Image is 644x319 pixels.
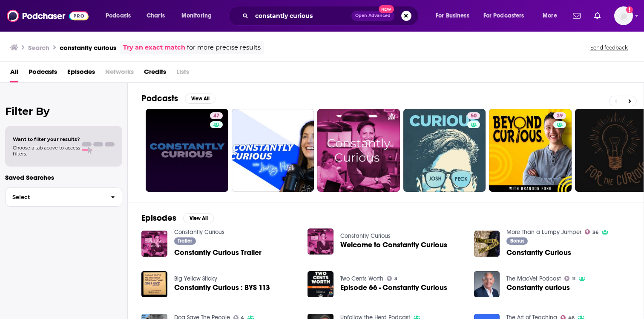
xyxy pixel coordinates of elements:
[506,284,570,291] a: Constantly curious
[176,65,189,82] span: Lists
[340,232,391,240] a: Constantly Curious
[430,9,480,23] button: open menu
[106,10,131,22] span: Podcasts
[13,145,80,157] span: Choose a tab above to access filters.
[569,9,584,23] a: Show notifications dropdown
[141,231,167,257] img: Constantly Curious Trailer
[483,10,524,22] span: For Podcasters
[210,112,223,119] a: 47
[506,228,581,236] a: More Than a Lumpy Jumper
[181,10,212,22] span: Monitoring
[5,105,122,117] h2: Filter By
[543,10,557,22] span: More
[100,9,142,23] button: open menu
[141,271,167,297] img: Constantly Curious : BYS 113
[591,9,604,23] a: Show notifications dropdown
[340,284,447,291] a: Episode 66 - Constantly Curious
[614,6,633,25] button: Show profile menu
[340,275,383,282] a: Two Cents Worth
[626,6,633,13] svg: Email not verified
[6,194,104,200] span: Select
[387,276,397,281] a: 3
[340,241,447,249] a: Welcome to Constantly Curious
[474,231,500,257] img: Constantly Curious
[403,109,486,192] a: 50
[144,65,166,82] a: Credits
[537,9,568,23] button: open menu
[564,276,575,281] a: 11
[614,6,633,25] span: Logged in as EllaRoseMurphy
[141,9,170,23] a: Charts
[308,271,333,297] img: Episode 66 - Constantly Curious
[174,249,262,256] a: Constantly Curious Trailer
[175,9,223,23] button: open menu
[174,228,224,236] a: Constantly Curious
[187,43,261,53] span: for more precise results
[355,14,391,18] span: Open Advanced
[467,112,480,119] a: 50
[29,65,57,82] a: Podcasts
[147,10,165,22] span: Charts
[141,93,216,104] a: PodcastsView All
[236,6,427,26] div: Search podcasts, credits, & more...
[141,213,176,223] h2: Episodes
[588,44,630,51] button: Send feedback
[553,112,566,119] a: 39
[308,228,333,255] img: Welcome to Constantly Curious
[28,44,49,52] h3: Search
[174,284,270,291] a: Constantly Curious : BYS 113
[506,249,571,256] a: Constantly Curious
[5,173,122,181] p: Saved Searches
[585,229,598,234] a: 36
[10,65,18,82] a: All
[506,275,561,282] a: The MacVet Podcast
[141,213,214,223] a: EpisodesView All
[7,8,89,24] img: Podchaser - Follow, Share and Rate Podcasts
[436,10,469,22] span: For Business
[146,109,228,192] a: 47
[213,112,219,120] span: 47
[60,44,116,52] h3: constantly curious
[252,9,351,23] input: Search podcasts, credits, & more...
[474,271,500,297] img: Constantly curious
[5,187,122,207] button: Select
[572,277,575,281] span: 11
[185,94,216,104] button: View All
[478,9,537,23] button: open menu
[351,11,394,21] button: Open AdvancedNew
[592,231,598,234] span: 36
[141,93,178,104] h2: Podcasts
[471,112,477,120] span: 50
[13,136,80,142] span: Want to filter your results?
[614,6,633,25] img: User Profile
[174,275,217,282] a: Big Yellow Sticky
[178,238,192,243] span: Trailer
[557,112,563,120] span: 39
[379,5,394,13] span: New
[510,238,524,243] span: Bonus
[394,277,397,281] span: 3
[67,65,95,82] a: Episodes
[105,65,134,82] span: Networks
[489,109,572,192] a: 39
[123,43,185,53] a: Try an exact match
[183,213,214,223] button: View All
